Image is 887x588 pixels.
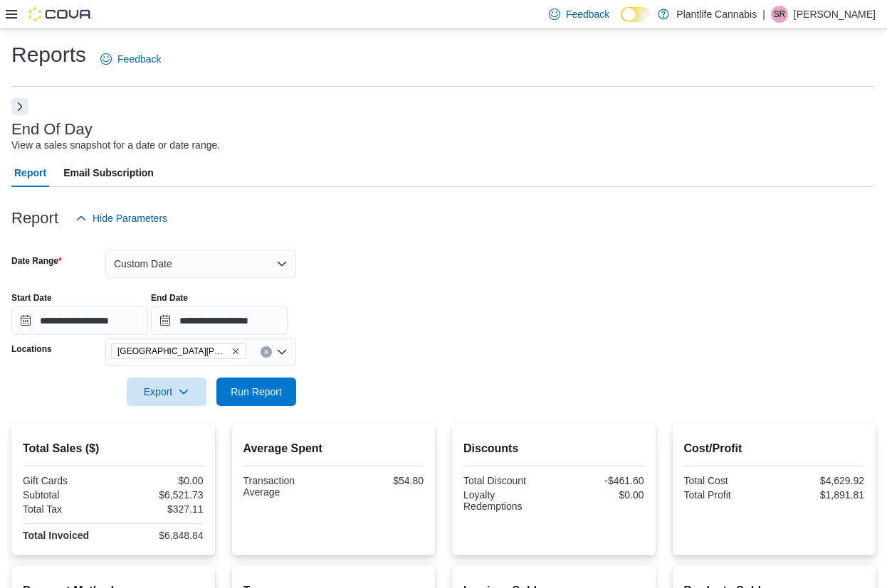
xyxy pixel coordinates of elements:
h2: Cost/Profit [684,440,865,457]
div: -$461.60 [557,475,644,486]
span: Export [135,378,198,406]
div: $6,848.84 [116,530,204,541]
div: View a sales snapshot for a date or date range. [11,138,220,153]
span: Hide Parameters [93,211,167,225]
p: Plantlife Cannabis [676,6,757,23]
p: [PERSON_NAME] [794,6,876,23]
div: Loyalty Redemptions [463,489,551,512]
div: $0.00 [557,489,644,501]
div: Transaction Average [243,475,331,498]
h2: Average Spent [243,440,424,457]
button: Open list of options [276,346,288,358]
span: SR [774,6,786,23]
div: Total Discount [463,475,551,486]
img: Cova [28,7,93,21]
div: $54.80 [336,475,424,486]
span: Dark Mode [621,22,621,23]
input: Dark Mode [621,7,651,22]
label: Locations [11,343,52,355]
label: Start Date [11,292,52,304]
div: $1,891.81 [777,489,864,501]
label: End Date [151,292,188,304]
button: Custom Date [105,250,296,278]
h3: Report [11,210,58,227]
div: $327.11 [116,503,204,515]
button: Export [127,378,206,406]
div: Gift Cards [23,475,110,486]
button: Run Report [216,378,296,406]
strong: Total Invoiced [23,530,89,541]
h2: Total Sales ($) [23,440,204,457]
div: $0.00 [116,475,204,486]
div: Skyler Rowsell [771,6,788,23]
div: Total Tax [23,503,110,515]
span: Report [14,159,46,187]
input: Press the down key to open a popover containing a calendar. [151,306,288,335]
input: Press the down key to open a popover containing a calendar. [11,306,148,335]
a: Feedback [95,45,167,73]
span: Run Report [231,385,282,399]
button: Clear input [261,346,272,358]
h2: Discounts [463,440,644,457]
label: Date Range [11,255,62,267]
span: [GEOGRAPHIC_DATA][PERSON_NAME] - [GEOGRAPHIC_DATA] [117,344,229,358]
h1: Reports [11,41,86,69]
div: Total Profit [684,489,772,501]
div: $6,521.73 [116,489,204,501]
span: Feedback [566,7,609,21]
div: Subtotal [23,489,110,501]
span: Fort McMurray - Eagle Ridge [111,343,246,359]
button: Remove Fort McMurray - Eagle Ridge from selection in this group [231,347,240,356]
h3: End Of Day [11,121,93,138]
div: Total Cost [684,475,772,486]
button: Next [11,98,28,115]
p: | [762,6,765,23]
span: Feedback [117,52,161,66]
button: Hide Parameters [70,204,173,232]
div: $4,629.92 [777,475,864,486]
span: Email Subscription [63,159,154,187]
